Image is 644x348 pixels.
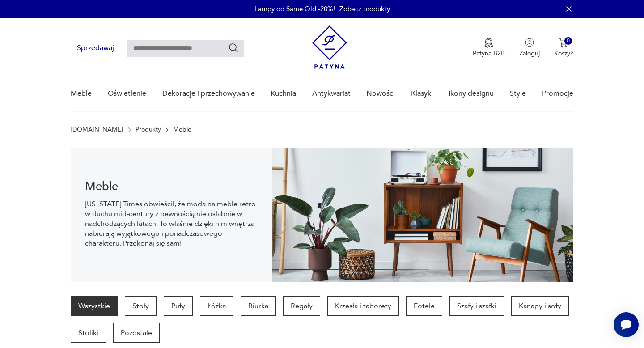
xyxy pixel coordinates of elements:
a: Kuchnia [271,76,296,111]
button: Sprzedawaj [71,40,120,56]
a: Oświetlenie [108,76,146,111]
a: Fotele [406,296,442,316]
div: 0 [564,37,572,45]
a: Sprzedawaj [71,46,120,52]
a: Regały [283,296,320,316]
a: Stoliki [71,323,106,343]
a: Stoły [125,296,157,316]
a: Ikona medaluPatyna B2B [473,38,505,58]
a: [DOMAIN_NAME] [71,126,123,133]
img: Ikonka użytkownika [525,38,534,47]
a: Klasyki [411,76,433,111]
a: Biurka [241,296,276,316]
p: [US_STATE] Times obwieścił, że moda na meble retro w duchu mid-century z pewnością nie osłabnie w... [85,199,257,248]
p: Patyna B2B [473,49,505,58]
img: Ikona medalu [484,38,493,48]
a: Krzesła i taborety [327,296,399,316]
button: Patyna B2B [473,38,505,58]
a: Pozostałe [113,323,160,343]
iframe: Smartsupp widget button [614,312,639,337]
button: 0Koszyk [554,38,573,58]
a: Zobacz produkty [339,4,390,13]
a: Promocje [542,76,573,111]
a: Style [510,76,526,111]
h1: Meble [85,181,257,192]
a: Nowości [366,76,395,111]
a: Antykwariat [312,76,351,111]
a: Szafy i szafki [449,296,504,316]
p: Lampy od Same Old -20%! [254,4,335,13]
a: Produkty [136,126,161,133]
p: Meble [173,126,191,133]
a: Kanapy i sofy [511,296,569,316]
p: Koszyk [554,49,573,58]
a: Ikony designu [449,76,494,111]
a: Łóżka [200,296,233,316]
img: Ikona koszyka [559,38,568,47]
a: Meble [71,76,92,111]
button: Zaloguj [519,38,540,58]
p: Zaloguj [519,49,540,58]
img: Patyna - sklep z meblami i dekoracjami vintage [312,25,347,69]
img: Meble [272,148,573,282]
a: Pufy [164,296,193,316]
a: Wszystkie [71,296,118,316]
button: Szukaj [228,42,239,53]
a: Dekoracje i przechowywanie [162,76,255,111]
